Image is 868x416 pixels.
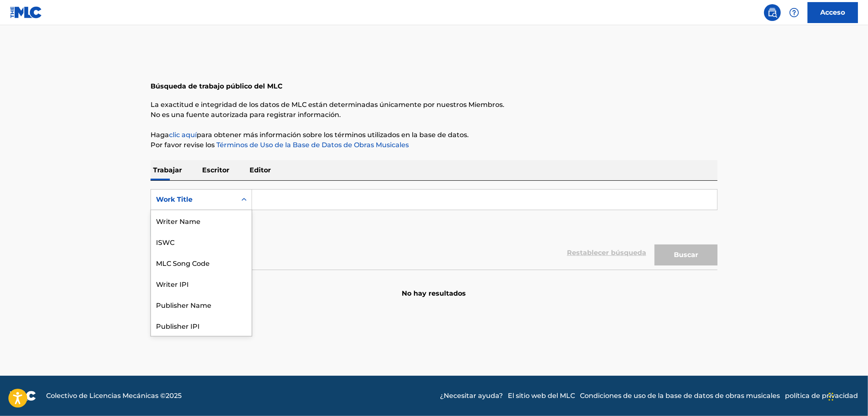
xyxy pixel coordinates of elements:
[786,4,803,21] div: Ayuda
[402,289,466,297] font: No hay resultados
[767,8,777,18] img: buscar
[821,8,845,16] font: Acceso
[440,391,503,401] a: ¿Necesitar ayuda?
[151,111,341,119] font: No es una fuente autorizada para registrar información.
[151,210,252,231] div: Writer Name
[215,141,409,149] a: Términos de Uso de la Base de Datos de Obras Musicales
[151,82,283,90] font: Búsqueda de trabajo público del MLC
[151,315,252,336] div: Publisher IPI
[151,252,252,273] div: MLC Song Code
[829,384,834,409] div: Arrastrar
[46,392,166,400] font: Colectivo de Licencias Mecánicas ©
[808,2,858,23] a: Acceso
[197,131,469,139] font: para obtener más información sobre los términos utilizados en la base de datos.
[789,8,799,18] img: ayuda
[151,101,504,109] font: La exactitud e integridad de los datos de MLC están determinadas únicamente por nuestros Miembros.
[508,392,575,400] font: El sitio web del MLC
[151,189,717,270] form: Formulario de búsqueda
[440,392,503,400] font: ¿Necesitar ayuda?
[508,391,575,401] a: El sitio web del MLC
[10,6,42,18] img: Logotipo del MLC
[10,391,36,401] img: logo
[151,231,252,252] div: ISWC
[580,392,780,400] font: Condiciones de uso de la base de datos de obras musicales
[764,4,781,21] a: Búsqueda pública
[151,273,252,294] div: Writer IPI
[249,166,271,174] font: Editor
[785,391,858,401] a: política de privacidad
[151,131,169,139] font: Haga
[153,166,182,174] font: Trabajar
[785,392,858,400] font: política de privacidad
[169,131,197,139] a: clic aquí
[202,166,229,174] font: Escritor
[151,141,215,149] font: Por favor revise los
[580,391,780,401] a: Condiciones de uso de la base de datos de obras musicales
[216,141,409,149] font: Términos de Uso de la Base de Datos de Obras Musicales
[151,294,252,315] div: Publisher Name
[156,195,231,205] div: Work Title
[166,392,182,400] font: 2025
[826,376,868,416] iframe: Widget de chat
